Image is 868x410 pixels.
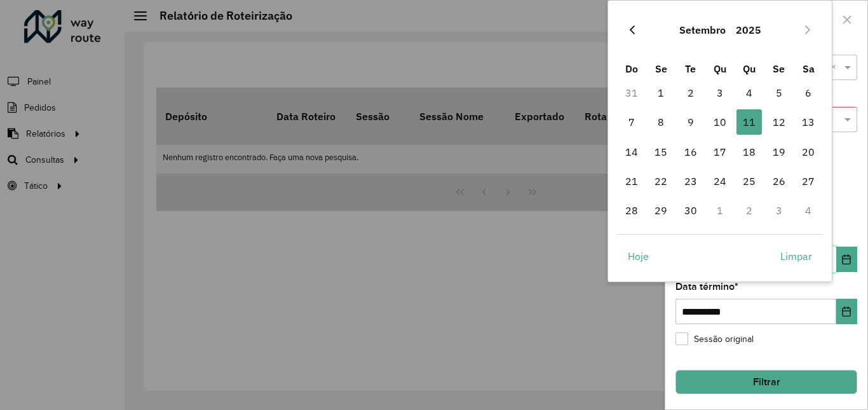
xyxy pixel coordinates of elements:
button: Hoje [617,243,660,269]
td: 1 [705,196,735,225]
span: 11 [736,109,762,135]
label: Data término [675,279,738,294]
span: 16 [678,139,703,165]
span: 13 [796,109,821,135]
td: 4 [794,196,823,225]
td: 20 [794,137,823,167]
span: Qu [714,62,726,75]
span: 4 [736,80,762,106]
span: 29 [648,198,674,223]
span: 27 [796,168,821,194]
td: 8 [646,107,675,137]
td: 25 [735,167,764,196]
td: 27 [794,167,823,196]
span: 9 [678,109,703,135]
td: 3 [705,78,735,107]
button: Next Month [797,20,818,40]
button: Choose Year [731,15,766,45]
td: 23 [675,167,705,196]
td: 19 [764,137,794,167]
td: 15 [646,137,675,167]
button: Filtrar [675,370,857,394]
span: 28 [619,198,644,223]
td: 18 [735,137,764,167]
span: Hoje [628,249,649,264]
td: 10 [705,107,735,137]
span: 22 [648,168,674,194]
td: 13 [794,107,823,137]
td: 21 [617,167,646,196]
span: 2 [678,80,703,106]
span: 10 [707,109,733,135]
span: 15 [648,139,674,165]
span: Limpar [780,249,812,264]
td: 14 [617,137,646,167]
span: Sa [803,62,815,75]
span: 21 [619,168,644,194]
td: 17 [705,137,735,167]
span: 24 [707,168,733,194]
td: 1 [646,78,675,107]
span: Qu [743,62,756,75]
td: 28 [617,196,646,225]
td: 2 [675,78,705,107]
span: Te [685,62,696,75]
button: Choose Date [836,247,857,272]
td: 30 [675,196,705,225]
span: 12 [766,109,792,135]
span: 20 [796,139,821,165]
td: 31 [617,78,646,107]
span: 18 [736,139,762,165]
button: Previous Month [622,20,642,40]
span: 3 [707,80,733,106]
td: 2 [735,196,764,225]
span: 5 [766,80,792,106]
span: Clear all [831,60,841,75]
td: 22 [646,167,675,196]
td: 6 [794,78,823,107]
span: 19 [766,139,792,165]
button: Choose Month [674,15,731,45]
label: Sessão original [675,332,754,346]
span: 14 [619,139,644,165]
span: 6 [796,80,821,106]
td: 4 [735,78,764,107]
td: 16 [675,137,705,167]
td: 11 [735,107,764,137]
td: 12 [764,107,794,137]
span: 26 [766,168,792,194]
span: Se [773,62,785,75]
td: 3 [764,196,794,225]
span: 23 [678,168,703,194]
span: 25 [736,168,762,194]
span: 30 [678,198,703,223]
span: 1 [648,80,674,106]
button: Choose Date [836,299,857,324]
span: 17 [707,139,733,165]
span: 8 [648,109,674,135]
td: 24 [705,167,735,196]
td: 9 [675,107,705,137]
td: 7 [617,107,646,137]
td: 26 [764,167,794,196]
button: Limpar [770,243,823,269]
span: Do [625,62,638,75]
td: 29 [646,196,675,225]
td: 5 [764,78,794,107]
span: Se [655,62,667,75]
span: 7 [619,109,644,135]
